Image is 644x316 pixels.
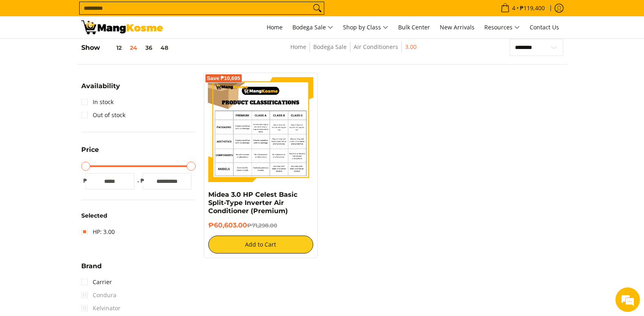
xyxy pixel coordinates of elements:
[81,263,102,269] span: Brand
[81,44,172,52] h5: Show
[511,5,517,11] span: 4
[208,191,297,215] a: Midea 3.0 HP Celest Basic Split-Type Inverter Air Conditioner (Premium)
[81,83,120,89] span: Availability
[440,23,475,31] span: New Arrivals
[171,16,563,38] nav: Main Menu
[526,16,563,38] a: Contact Us
[100,45,126,51] button: 12
[141,45,156,51] button: 36
[208,236,314,254] button: Add to Cart
[288,16,337,38] a: Bodega Sale
[81,289,116,302] span: Condura
[81,263,102,276] summary: Open
[81,20,163,34] img: Bodega Sale Aircon l Mang Kosme: Home Appliances Warehouse Sale
[81,147,99,159] summary: Open
[81,212,196,220] h6: Selected
[339,16,392,38] a: Shop by Class
[234,42,473,60] nav: Breadcrumbs
[519,5,546,11] span: ₱119,400
[81,276,112,289] a: Carrier
[81,109,125,122] a: Out of stock
[208,221,314,229] h6: ₱60,603.00
[436,16,479,38] a: New Arrivals
[81,147,99,153] span: Price
[311,2,324,14] button: Search
[81,96,114,109] a: In stock
[394,16,434,38] a: Bulk Center
[81,302,120,315] span: Kelvinator
[263,16,287,38] a: Home
[290,43,306,51] a: Home
[292,22,333,33] span: Bodega Sale
[480,16,524,38] a: Resources
[126,45,141,51] button: 24
[208,77,314,182] img: Midea 3.0 HP Celest Basic Split-Type Inverter Air Conditioner (Premium) - 0
[138,177,147,185] span: ₱
[405,42,417,52] span: 3.00
[343,22,388,33] span: Shop by Class
[484,22,520,33] span: Resources
[156,45,172,51] button: 48
[498,4,547,13] span: •
[530,23,559,31] span: Contact Us
[81,177,89,185] span: ₱
[81,83,120,96] summary: Open
[398,23,430,31] span: Bulk Center
[207,76,241,81] span: Save ₱10,695
[247,222,277,229] del: ₱71,298.00
[313,43,347,51] a: Bodega Sale
[267,23,283,31] span: Home
[81,225,115,238] a: HP: 3.00
[354,43,398,51] a: Air Conditioners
